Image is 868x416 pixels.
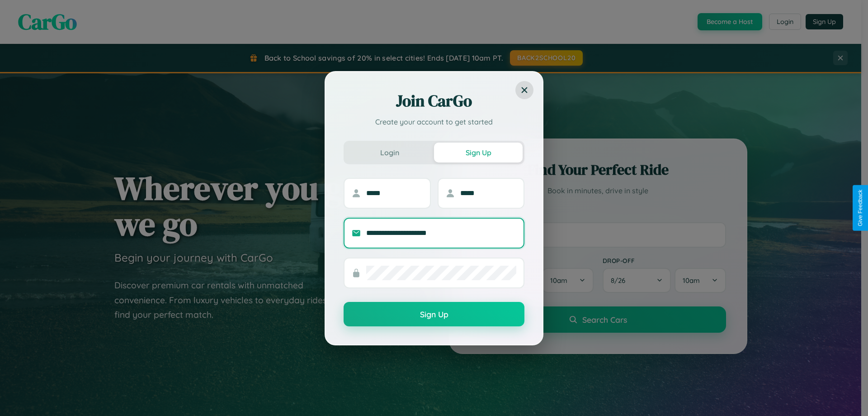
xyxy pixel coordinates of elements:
div: Give Feedback [857,190,863,226]
p: Create your account to get started [344,116,524,127]
button: Sign Up [434,143,523,163]
button: Login [345,143,434,163]
button: Sign Up [344,302,524,326]
h2: Join CarGo [344,90,524,112]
